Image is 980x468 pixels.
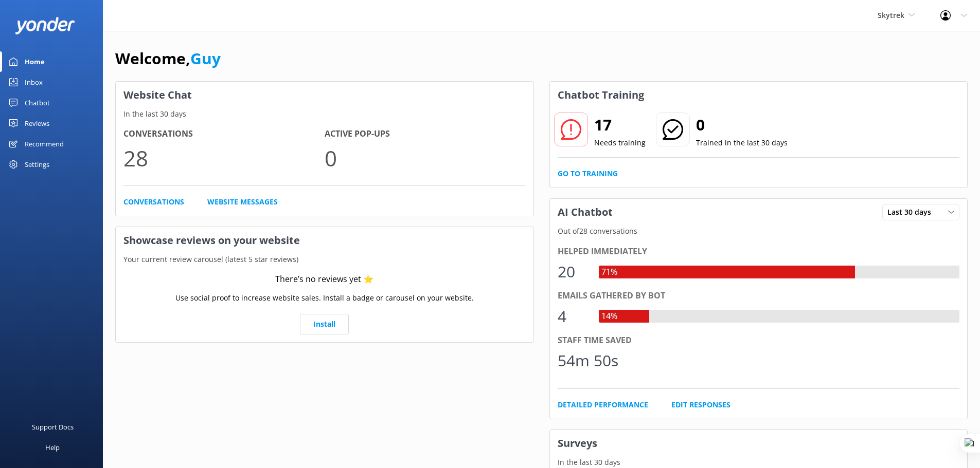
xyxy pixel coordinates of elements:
p: Use social proof to increase website sales. Install a badge or carousel on your website. [175,292,474,304]
h4: Conversations [123,127,325,141]
div: Reviews [25,113,49,134]
div: Help [45,437,60,458]
span: Skytrek [878,10,904,20]
div: Staff time saved [558,334,960,347]
div: Support Docs [32,417,74,437]
a: Install [300,314,349,334]
h3: Surveys [550,430,968,457]
p: 0 [325,141,526,175]
h1: Welcome, [115,46,221,71]
h4: Active Pop-ups [325,127,526,141]
p: Needs training [594,137,646,148]
div: Emails gathered by bot [558,289,960,303]
a: Edit Responses [671,399,730,410]
p: Out of 28 conversations [550,226,968,237]
div: 4 [558,304,589,329]
h3: Showcase reviews on your website [116,227,533,254]
div: 54m 50s [558,348,618,373]
a: Detailed Performance [558,399,648,410]
div: Inbox [25,72,43,92]
h2: 0 [696,113,788,137]
a: Guy [190,48,221,69]
div: Home [25,51,45,72]
p: In the last 30 days [116,108,533,120]
div: There’s no reviews yet ⭐ [275,273,373,286]
div: Settings [25,154,49,175]
h3: Chatbot Training [550,82,652,108]
p: Trained in the last 30 days [696,137,788,148]
div: 20 [558,259,589,284]
a: Conversations [123,196,184,208]
p: 28 [123,141,325,175]
h2: 17 [594,113,646,137]
h3: Website Chat [116,82,533,108]
div: Chatbot [25,92,50,113]
span: Last 30 days [887,207,937,218]
img: yonder-white-logo.png [15,17,75,34]
a: Website Messages [207,196,278,208]
h3: AI Chatbot [550,199,620,226]
div: Recommend [25,134,64,154]
div: 14% [599,310,620,323]
a: Go to Training [558,168,618,179]
p: Your current review carousel (latest 5 star reviews) [116,254,533,265]
div: Helped immediately [558,245,960,258]
p: In the last 30 days [550,457,968,468]
div: 71% [599,266,620,279]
